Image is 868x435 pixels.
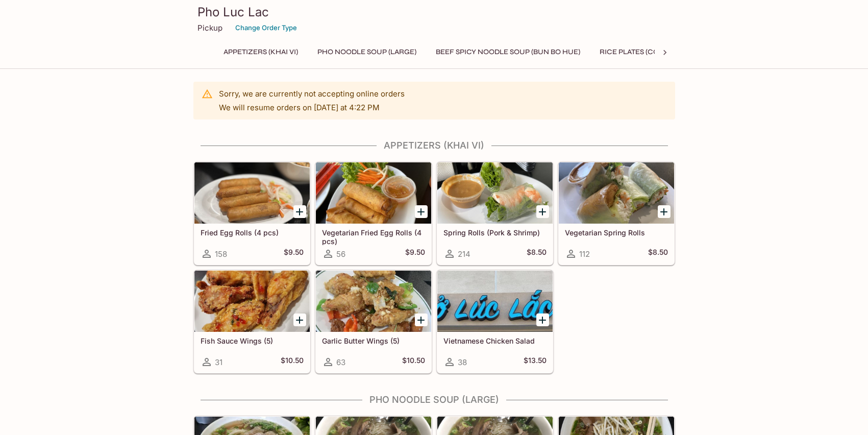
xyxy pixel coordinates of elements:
h5: $8.50 [648,248,668,260]
button: Add Fried Egg Rolls (4 pcs) [293,205,306,218]
button: Add Spring Rolls (Pork & Shrimp) [536,205,549,218]
p: We will resume orders on [DATE] at 4:22 PM [219,103,405,112]
button: Add Vietnamese Chicken Salad [536,313,549,326]
button: Rice Plates (Com Dia) [594,45,686,59]
button: Pho Noodle Soup (Large) [312,45,422,59]
h5: $10.50 [402,356,425,368]
div: Fish Sauce Wings (5) [194,271,310,332]
h5: $8.50 [527,248,547,260]
a: Vegetarian Spring Rolls112$8.50 [558,162,675,265]
button: Change Order Type [231,20,302,36]
button: Add Garlic Butter Wings (5) [415,313,428,326]
button: Appetizers (Khai Vi) [218,45,304,59]
span: 112 [579,249,590,259]
div: Vegetarian Fried Egg Rolls (4 pcs) [316,162,431,224]
h4: Pho Noodle Soup (Large) [193,394,675,405]
a: Spring Rolls (Pork & Shrimp)214$8.50 [437,162,553,265]
p: Sorry, we are currently not accepting online orders [219,89,405,99]
h5: Vietnamese Chicken Salad [443,336,547,345]
h4: Appetizers (Khai Vi) [193,140,675,151]
h5: Vegetarian Spring Rolls [565,228,668,237]
button: Add Vegetarian Fried Egg Rolls (4 pcs) [415,205,428,218]
span: 214 [458,249,470,259]
button: Beef Spicy Noodle Soup (Bun Bo Hue) [430,45,586,59]
a: Fish Sauce Wings (5)31$10.50 [194,270,310,373]
h5: Fish Sauce Wings (5) [201,336,304,345]
button: Add Vegetarian Spring Rolls [658,205,671,218]
h5: Spring Rolls (Pork & Shrimp) [443,228,547,237]
a: Vegetarian Fried Egg Rolls (4 pcs)56$9.50 [315,162,432,265]
span: 63 [336,357,345,367]
h5: $9.50 [284,248,304,260]
h5: $13.50 [524,356,547,368]
div: Fried Egg Rolls (4 pcs) [194,162,310,224]
a: Garlic Butter Wings (5)63$10.50 [315,270,432,373]
p: Pickup [197,23,222,33]
h5: Garlic Butter Wings (5) [322,336,425,345]
span: 56 [336,249,345,259]
h5: Fried Egg Rolls (4 pcs) [201,228,304,237]
a: Fried Egg Rolls (4 pcs)158$9.50 [194,162,310,265]
span: 158 [215,249,227,259]
div: Garlic Butter Wings (5) [316,271,431,332]
div: Vegetarian Spring Rolls [559,162,674,224]
span: 31 [215,357,222,367]
h5: $10.50 [281,356,304,368]
h3: Pho Luc Lac [197,4,671,20]
button: Add Fish Sauce Wings (5) [293,313,306,326]
h5: Vegetarian Fried Egg Rolls (4 pcs) [322,228,425,245]
div: Spring Rolls (Pork & Shrimp) [437,162,553,224]
span: 38 [458,357,467,367]
div: Vietnamese Chicken Salad [437,271,553,332]
h5: $9.50 [405,248,425,260]
a: Vietnamese Chicken Salad38$13.50 [437,270,553,373]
